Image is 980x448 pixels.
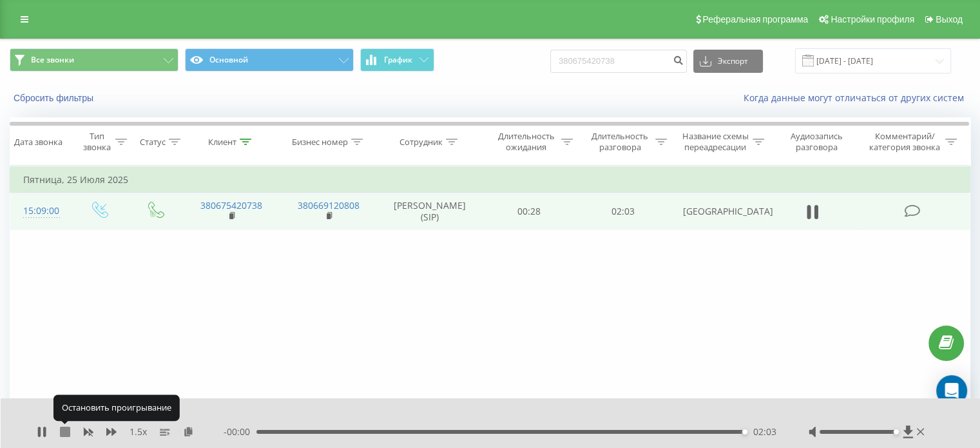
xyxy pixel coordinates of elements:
td: 02:03 [576,193,669,230]
input: Поиск по номеру [550,50,687,73]
div: Аудиозапись разговора [779,131,854,153]
td: Пятница, 25 Июля 2025 [10,167,970,193]
div: Бизнес номер [292,137,348,148]
div: 15:09:00 [23,199,57,224]
button: Все звонки [10,48,178,72]
span: График [384,55,412,64]
td: [PERSON_NAME] (SIP) [378,193,483,230]
span: - 00:00 [224,425,256,438]
button: Экспорт [693,50,763,73]
a: 380669120808 [298,199,360,211]
span: Настройки профиля [831,14,914,24]
a: 380675420738 [200,199,262,211]
span: Выход [936,14,963,24]
td: [GEOGRAPHIC_DATA] [669,193,767,230]
div: Комментарий/категория звонка [867,131,942,153]
a: Когда данные могут отличаться от других систем [744,92,970,104]
span: 1.5 x [130,425,147,438]
div: Accessibility label [893,429,898,434]
div: Open Intercom Messenger [936,375,967,406]
div: Дата звонка [14,137,62,148]
div: Длительность ожидания [494,131,559,153]
div: Accessibility label [742,429,747,434]
div: Остановить проигрывание [53,395,180,421]
span: 02:03 [753,425,776,438]
div: Сотрудник [399,137,443,148]
div: Статус [140,137,166,148]
span: Все звонки [31,55,74,65]
div: Клиент [208,137,236,148]
td: 00:28 [483,193,576,230]
div: Длительность разговора [588,131,652,153]
span: Реферальная программа [702,14,808,24]
div: Тип звонка [81,131,111,153]
button: Основной [185,48,354,72]
div: Название схемы переадресации [682,131,749,153]
button: Сбросить фильтры [10,92,100,104]
button: График [360,48,434,72]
